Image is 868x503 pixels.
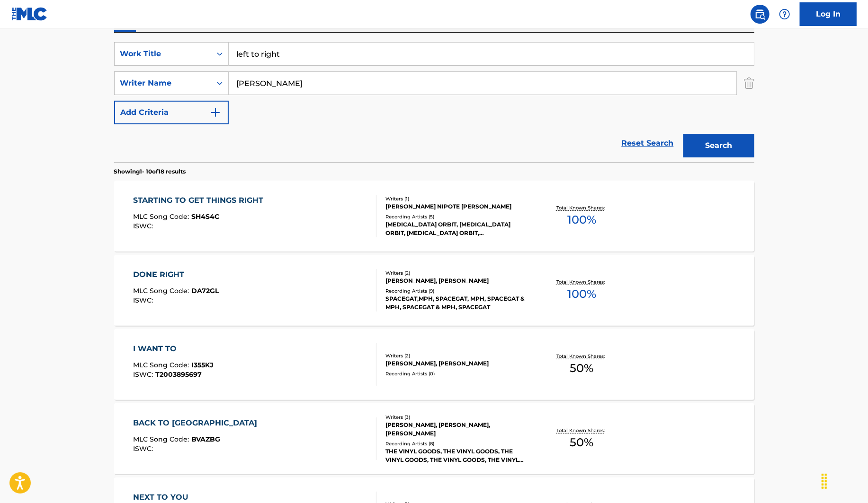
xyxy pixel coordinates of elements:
[817,467,832,495] div: Drag
[556,353,607,360] p: Total Known Shares:
[133,370,155,379] span: ISWC :
[133,444,155,453] span: ISWC :
[570,360,593,377] span: 50 %
[556,278,607,286] p: Total Known Shares:
[567,211,596,228] span: 100 %
[385,352,528,359] div: Writers ( 2 )
[385,213,528,220] div: Recording Artists ( 5 )
[754,9,766,20] img: search
[133,343,214,355] div: I WANT TO
[191,212,219,221] span: SH4S4C
[385,220,528,237] div: [MEDICAL_DATA] ORBIT, [MEDICAL_DATA] ORBIT, [MEDICAL_DATA] ORBIT, [MEDICAL_DATA] ORBIT, [MEDICAL_...
[133,296,155,304] span: ISWC :
[114,101,229,124] button: Add Criteria
[385,202,528,211] div: [PERSON_NAME] NIPOTE [PERSON_NAME]
[133,195,268,206] div: STARTING TO GET THINGS RIGHT
[114,403,754,474] a: BACK TO [GEOGRAPHIC_DATA]MLC Song Code:BVAZBGISWC:Writers (3)[PERSON_NAME], [PERSON_NAME], [PERSO...
[385,447,528,464] div: THE VINYL GOODS, THE VINYL GOODS, THE VINYL GOODS, THE VINYL GOODS, THE VINYL GOODS
[775,5,794,24] div: Help
[133,361,191,369] span: MLC Song Code :
[751,5,770,24] a: Public Search
[133,417,262,429] div: BACK TO [GEOGRAPHIC_DATA]
[821,458,868,503] iframe: Chat Widget
[133,286,191,295] span: MLC Song Code :
[570,434,593,451] span: 50 %
[133,269,219,280] div: DONE RIGHT
[11,7,48,21] img: MLC Logo
[800,2,857,26] a: Log In
[155,370,202,379] span: T2003895697
[114,329,754,400] a: I WANT TOMLC Song Code:I355KJISWC:T2003895697Writers (2)[PERSON_NAME], [PERSON_NAME]Recording Art...
[114,181,754,251] a: STARTING TO GET THINGS RIGHTMLC Song Code:SH4S4CISWC:Writers (1)[PERSON_NAME] NIPOTE [PERSON_NAME...
[191,435,220,443] span: BVAZBG
[385,195,528,202] div: Writers ( 1 )
[191,286,219,295] span: DA72GL
[385,295,528,312] div: SPACEGAT,MPH, SPACEGAT, MPH, SPACEGAT & MPH, SPACEGAT & MPH, SPACEGAT
[191,361,214,369] span: I355KJ
[210,107,221,118] img: 9d2ae6d4665cec9f34b9.svg
[133,222,155,230] span: ISWC :
[120,78,206,89] div: Writer Name
[385,277,528,285] div: [PERSON_NAME], [PERSON_NAME]
[133,492,216,503] div: NEXT TO YOU
[385,287,528,295] div: Recording Artists ( 9 )
[779,9,790,20] img: help
[385,370,528,377] div: Recording Artists ( 0 )
[114,255,754,326] a: DONE RIGHTMLC Song Code:DA72GLISWC:Writers (2)[PERSON_NAME], [PERSON_NAME]Recording Artists (9)SP...
[683,134,754,157] button: Search
[133,435,191,443] span: MLC Song Code :
[556,427,607,434] p: Total Known Shares:
[556,204,607,211] p: Total Known Shares:
[617,133,679,154] a: Reset Search
[385,359,528,368] div: [PERSON_NAME], [PERSON_NAME]
[133,212,191,221] span: MLC Song Code :
[567,286,596,303] span: 100 %
[120,48,206,60] div: Work Title
[385,269,528,277] div: Writers ( 2 )
[114,167,186,176] p: Showing 1 - 10 of 18 results
[744,71,754,95] img: Delete Criterion
[385,421,528,438] div: [PERSON_NAME], [PERSON_NAME], [PERSON_NAME]
[385,414,528,421] div: Writers ( 3 )
[385,440,528,447] div: Recording Artists ( 8 )
[114,42,754,162] form: Search Form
